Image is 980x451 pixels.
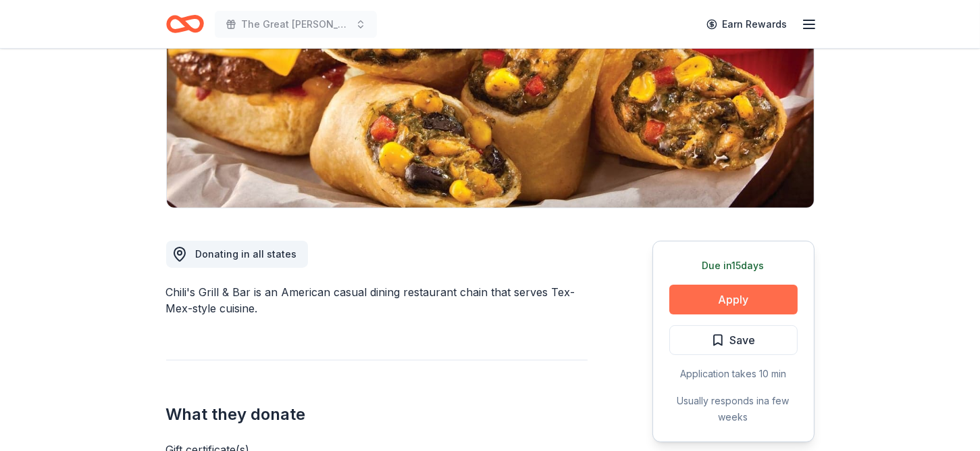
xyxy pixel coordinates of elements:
[669,258,798,274] div: Due in 15 days
[196,248,297,260] span: Donating in all states
[242,16,350,32] span: The Great [PERSON_NAME] House Gala
[166,8,204,40] a: Home
[215,11,377,38] button: The Great [PERSON_NAME] House Gala
[669,366,798,382] div: Application takes 10 min
[166,284,588,316] div: Chili's Grill & Bar is an American casual dining restaurant chain that serves Tex-Mex-style cuisine.
[669,393,798,425] div: Usually responds in a few weeks
[669,325,798,355] button: Save
[698,12,796,37] a: Earn Rewards
[730,331,756,349] span: Save
[669,285,798,314] button: Apply
[166,404,588,425] h2: What they donate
